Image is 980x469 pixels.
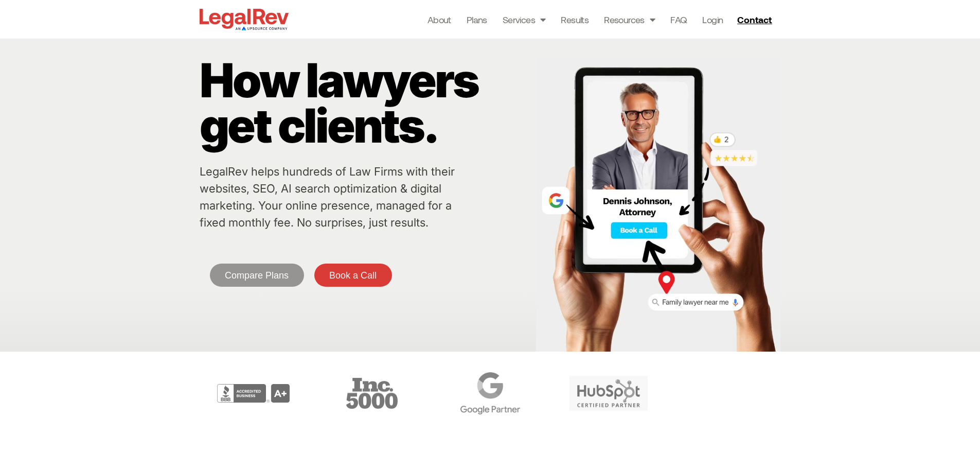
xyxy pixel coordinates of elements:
span: Compare Plans [225,271,289,280]
a: Compare Plans [210,264,304,287]
a: Book a Call [314,264,392,287]
div: 3 / 6 [315,367,429,420]
a: Plans [467,12,487,27]
span: Book a Call [329,271,377,280]
a: Contact [733,11,778,28]
a: About [427,12,451,27]
div: Carousel [197,367,783,420]
div: 4 / 6 [434,367,547,420]
a: Services [503,12,546,27]
a: FAQ [670,12,687,27]
span: Contact [737,15,772,24]
p: How lawyers get clients. [200,58,531,148]
div: 6 / 6 [670,367,783,420]
a: Resources [604,12,655,27]
div: 2 / 6 [197,367,310,420]
a: Login [702,12,723,27]
nav: Menu [427,12,723,27]
a: LegalRev helps hundreds of Law Firms with their websites, SEO, AI search optimization & digital m... [200,165,455,229]
a: Results [561,12,589,27]
div: 5 / 6 [552,367,665,420]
